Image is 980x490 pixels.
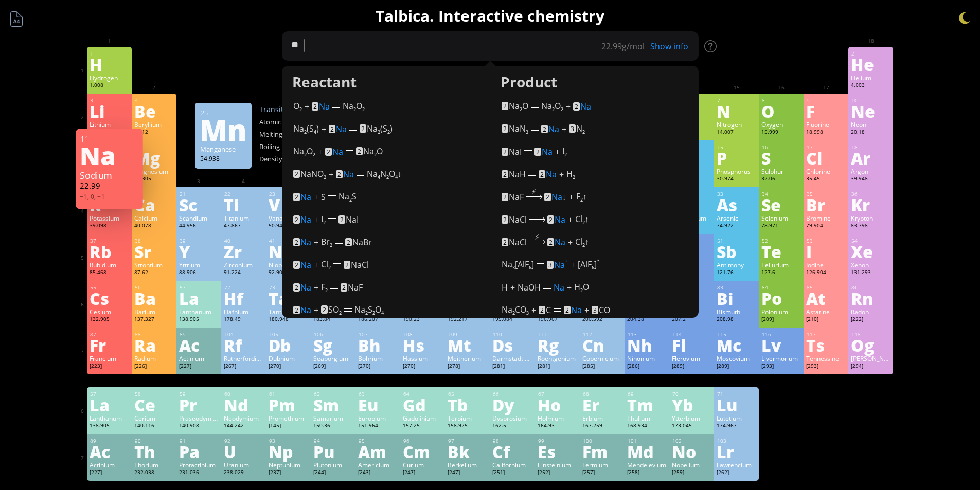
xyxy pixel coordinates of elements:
[224,214,263,222] div: Titanium
[293,100,302,112] span: O
[293,142,479,158] div: +
[330,242,332,248] sub: 2
[293,256,479,271] div: +
[269,222,308,230] div: 50.942
[362,106,365,113] sub: 2
[134,129,174,137] div: 9.012
[851,175,890,184] div: 39.948
[180,284,219,291] div: 57
[761,243,801,260] div: Te
[134,269,174,277] div: 87.62
[717,261,756,269] div: Antimony
[345,238,352,246] mark: 2
[325,148,332,156] mark: 2
[90,214,129,222] div: Potassium
[79,169,139,181] div: Sodium
[135,144,174,151] div: 12
[321,236,332,247] span: Br
[807,191,846,197] div: 35
[313,152,315,158] sub: 2
[502,170,508,178] mark: 2
[314,129,316,135] sub: 4
[502,256,688,271] div: +
[338,215,345,224] mark: 2
[806,222,846,230] div: 79.904
[90,269,129,277] div: 85.468
[351,259,369,270] span: NaCl
[224,269,263,277] div: 91.224
[180,191,219,197] div: 21
[269,191,308,197] div: 23
[312,102,318,111] mark: 2
[79,5,902,26] h1: Talbica. Interactive chemistry
[135,284,174,291] div: 56
[179,243,219,260] div: Y
[806,120,846,129] div: Fluorine
[502,142,688,158] div: +
[269,284,308,291] div: 73
[585,236,589,247] i: ↑
[806,167,846,175] div: Chlorine
[224,243,263,260] div: Zr
[386,174,389,180] sub: 2
[601,41,645,52] div: g/mol
[526,129,528,135] sub: 3
[851,238,890,244] div: 54
[851,222,890,230] div: 83.798
[293,146,315,157] span: Na O
[807,238,846,244] div: 53
[293,170,300,178] mark: 2
[851,82,890,90] div: 4.003
[761,167,801,175] div: Sulphur
[502,193,508,201] mark: 2
[592,265,594,271] sub: 6
[502,124,508,133] mark: 2
[509,169,526,180] span: NaH
[717,269,756,277] div: 121.76
[851,97,890,104] div: 10
[90,196,129,213] div: K
[293,261,300,269] mark: 2
[300,282,311,293] span: Na
[134,175,174,184] div: 24.305
[134,120,174,129] div: Beryllium
[259,154,311,164] div: Density
[179,214,219,222] div: Scandium
[851,196,890,213] div: Kr
[329,125,335,133] mark: 2
[360,124,366,133] mark: 2
[851,284,890,291] div: 86
[717,120,756,129] div: Nitrogen
[134,214,174,222] div: Calcium
[293,123,319,134] span: Na (S )
[200,154,246,162] div: 54.938
[300,191,311,203] span: Na
[398,168,402,179] i: ↓
[135,191,174,197] div: 20
[761,196,801,213] div: Se
[521,187,547,196] div: ⚡︎
[319,101,330,112] span: Na
[717,167,756,175] div: Phosphorus
[851,50,890,57] div: 2
[76,193,143,209] div: −1, 0, +1
[90,74,129,82] div: Hydrogen
[179,196,219,213] div: Sc
[300,259,311,270] span: Na
[344,261,350,269] mark: 2
[293,283,300,292] mark: 2
[321,213,326,225] span: I
[761,222,801,230] div: 78.971
[90,243,129,260] div: Rb
[717,238,756,244] div: 51
[562,191,566,203] i: ↓
[328,265,331,271] sub: 2
[851,243,890,260] div: Xe
[502,215,508,224] mark: 2
[502,259,534,270] span: Na [AlF ]
[323,220,326,226] sub: 2
[259,130,311,139] div: Melting point
[79,142,139,167] div: Na
[851,120,890,129] div: Neon
[338,191,357,202] span: Na S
